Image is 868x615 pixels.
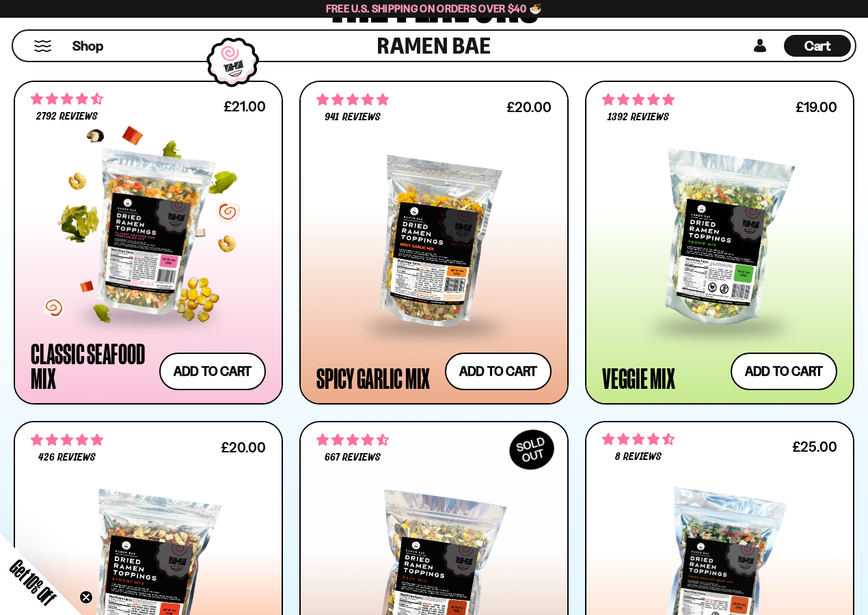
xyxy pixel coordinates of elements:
[316,431,389,449] span: 4.64 stars
[602,91,675,109] span: 4.76 stars
[804,38,831,54] span: Cart
[316,91,389,109] span: 4.75 stars
[31,431,103,449] span: 4.76 stars
[31,341,152,390] div: Classic Seafood Mix
[36,111,98,122] span: 2792 reviews
[31,90,103,108] span: 4.68 stars
[326,2,543,15] span: Free U.S. Shipping on Orders over $40 🍜
[602,366,675,390] div: Veggie Mix
[608,112,669,123] span: 1392 reviews
[6,556,59,609] span: Get 10% Off
[325,112,380,123] span: 941 reviews
[325,452,381,463] span: 667 reviews
[796,100,837,113] div: £19.00
[221,441,266,454] div: £20.00
[79,590,93,604] button: Close teaser
[72,35,103,57] a: Shop
[223,100,266,113] div: £21.00
[792,440,837,453] div: £25.00
[299,81,569,405] a: 4.75 stars 941 reviews £20.00 Spicy Garlic Mix Add to cart
[731,353,837,390] button: Add to cart
[615,452,662,463] span: 8 reviews
[506,100,552,113] div: £20.00
[38,452,96,463] span: 426 reviews
[159,353,266,390] button: Add to cart
[502,422,561,477] div: SOLD OUT
[445,353,552,390] button: Add to cart
[14,81,283,405] a: 4.68 stars 2792 reviews £21.00 Classic Seafood Mix Add to cart
[72,37,103,55] span: Shop
[602,430,675,448] span: 4.62 stars
[784,31,851,61] a: Cart
[316,366,430,390] div: Spicy Garlic Mix
[33,40,52,52] button: Mobile Menu Trigger
[585,81,854,405] a: 4.76 stars 1392 reviews £19.00 Veggie Mix Add to cart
